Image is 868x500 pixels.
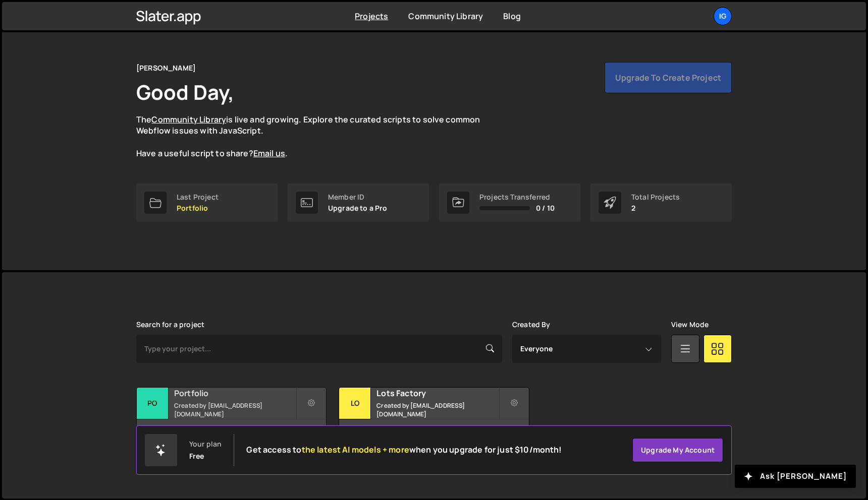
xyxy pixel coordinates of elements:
p: The is live and growing. Explore the curated scripts to solve common Webflow issues with JavaScri... [136,114,500,159]
span: the latest AI models + more [302,444,409,455]
a: Community Library [151,114,226,125]
small: Created by [EMAIL_ADDRESS][DOMAIN_NAME] [376,401,498,418]
p: 2 [631,204,680,212]
h2: Portfolio [174,388,296,399]
label: Created By [512,321,551,329]
a: Community Library [408,11,483,22]
h2: Lots Factory [376,388,498,399]
p: Portfolio [177,204,219,212]
div: Total Projects [631,193,680,201]
div: 7 pages, last updated by [DATE] [137,419,326,450]
small: Created by [EMAIL_ADDRESS][DOMAIN_NAME] [174,401,296,418]
span: 0 / 10 [536,204,555,212]
div: Your plan [189,440,222,448]
a: Upgrade my account [632,438,723,462]
a: Lo Lots Factory Created by [EMAIL_ADDRESS][DOMAIN_NAME] 11 pages, last updated by [DATE] [339,387,529,450]
h1: Good Day, [136,78,234,106]
button: Ask [PERSON_NAME] [735,465,856,488]
div: [PERSON_NAME] [136,62,196,74]
div: Lo [339,388,371,419]
div: Last Project [177,193,219,201]
a: Projects [355,11,388,22]
div: 11 pages, last updated by [DATE] [339,419,528,450]
div: Free [189,452,204,460]
label: View Mode [671,321,709,329]
input: Type your project... [136,335,502,363]
h2: Get access to when you upgrade for just $10/month! [246,445,562,455]
p: Upgrade to a Pro [328,204,388,212]
a: Blog [503,11,521,22]
a: Ig [714,7,732,25]
a: Email us [253,148,285,159]
a: Last Project Portfolio [136,183,278,222]
a: Po Portfolio Created by [EMAIL_ADDRESS][DOMAIN_NAME] 7 pages, last updated by [DATE] [136,387,327,450]
div: Member ID [328,193,388,201]
div: Projects Transferred [479,193,555,201]
label: Search for a project [136,321,204,329]
div: Po [137,388,169,419]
